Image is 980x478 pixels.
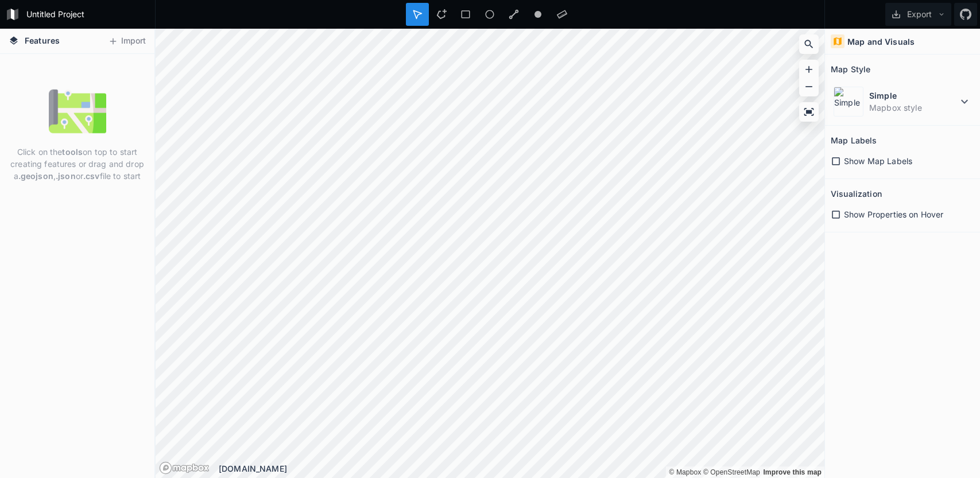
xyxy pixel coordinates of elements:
[18,171,53,181] strong: .geojson
[844,155,912,167] span: Show Map Labels
[844,208,943,220] span: Show Properties on Hover
[62,147,83,157] strong: tools
[102,32,152,50] button: Import
[869,102,958,114] dd: Mapbox style
[56,171,76,181] strong: .json
[25,34,60,46] span: Features
[847,36,915,48] h4: Map and Visuals
[9,146,146,182] p: Click on the on top to start creating features or drag and drop a , or file to start
[869,90,958,102] dt: Simple
[83,171,100,181] strong: .csv
[219,463,824,475] div: [DOMAIN_NAME]
[834,87,863,116] img: Simple
[831,185,882,203] h2: Visualization
[669,468,701,476] a: Mapbox
[763,468,822,476] a: Map feedback
[831,131,877,149] h2: Map Labels
[49,83,106,140] img: empty
[159,461,210,475] a: Mapbox logo
[885,3,951,26] button: Export
[831,60,870,78] h2: Map Style
[703,468,760,476] a: OpenStreetMap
